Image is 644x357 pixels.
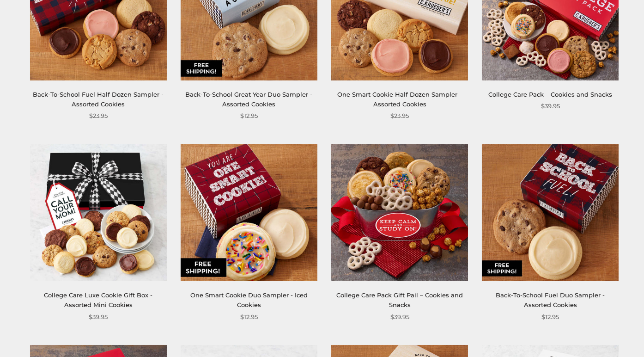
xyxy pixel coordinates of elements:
span: $12.95 [240,111,258,121]
a: Back-To-School Fuel Duo Sampler - Assorted Cookies [496,291,605,308]
img: College Care Pack Gift Pail – Cookies and Snacks [331,144,468,281]
span: $12.95 [541,312,559,322]
span: $12.95 [240,312,258,322]
a: College Care Pack Gift Pail – Cookies and Snacks [336,291,463,308]
iframe: Sign Up via Text for Offers [7,322,96,350]
span: $23.95 [89,111,108,121]
img: College Care Luxe Cookie Gift Box - Assorted Mini Cookies [30,144,167,281]
a: Back-To-School Great Year Duo Sampler - Assorted Cookies [185,91,312,108]
img: One Smart Cookie Duo Sampler - Iced Cookies [181,144,317,281]
a: One Smart Cookie Duo Sampler - Iced Cookies [190,291,308,308]
a: One Smart Cookie Half Dozen Sampler – Assorted Cookies [337,91,462,108]
span: $39.95 [541,101,560,111]
a: College Care Luxe Cookie Gift Box - Assorted Mini Cookies [44,291,152,308]
img: Back-To-School Fuel Duo Sampler - Assorted Cookies [482,144,619,281]
span: $39.95 [89,312,108,322]
a: Back-To-School Fuel Half Dozen Sampler - Assorted Cookies [33,91,164,108]
span: $23.95 [390,111,409,121]
span: $39.95 [390,312,409,322]
a: College Care Pack – Cookies and Snacks [488,91,612,98]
